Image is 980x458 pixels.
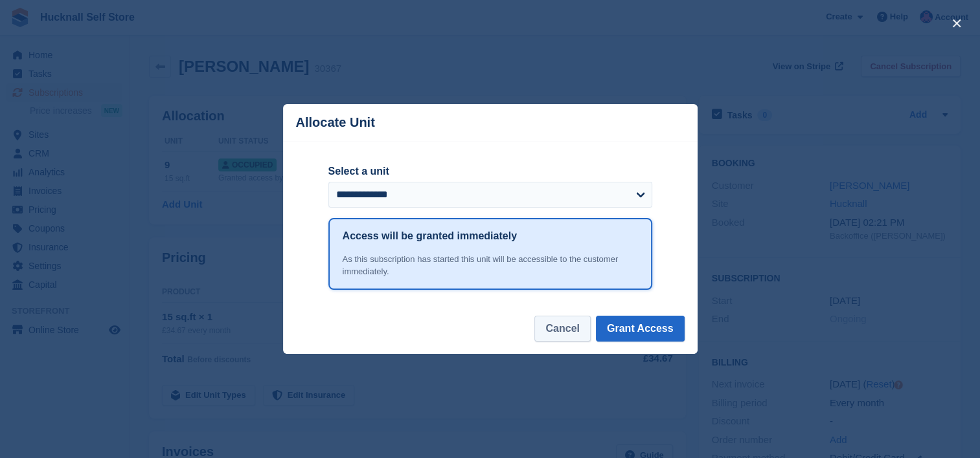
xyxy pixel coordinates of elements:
[328,164,652,179] label: Select a unit
[596,316,685,342] button: Grant Access
[946,13,967,34] button: close
[296,115,375,130] p: Allocate Unit
[343,253,638,278] div: As this subscription has started this unit will be accessible to the customer immediately.
[534,316,590,342] button: Cancel
[343,228,517,244] h1: Access will be granted immediately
